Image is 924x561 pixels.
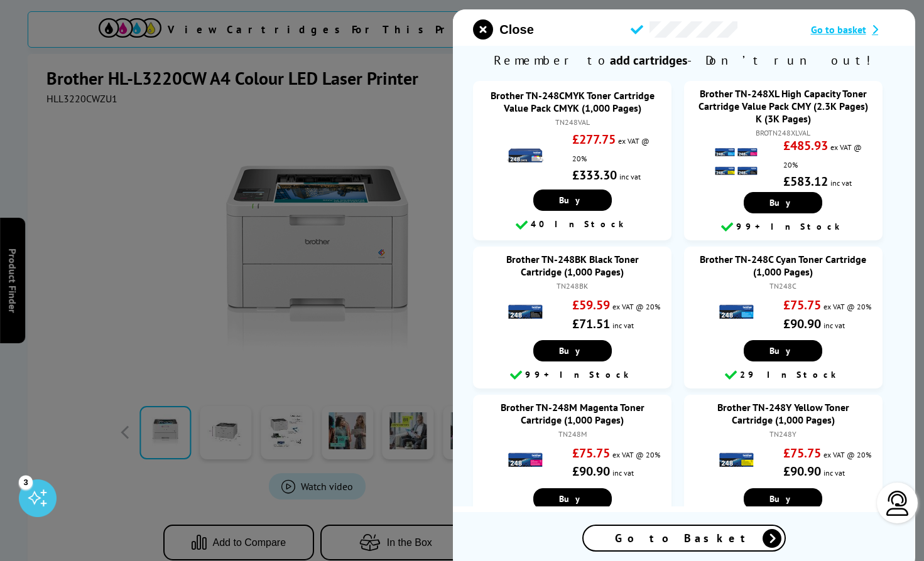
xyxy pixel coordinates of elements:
a: Go to basket [810,23,894,36]
strong: £75.75 [783,445,820,461]
div: 3 [19,475,33,489]
span: inc vat [612,468,633,478]
button: close modal [473,19,533,40]
span: inc vat [612,321,633,330]
strong: £90.90 [783,316,820,332]
strong: £485.93 [783,137,827,154]
a: Go to Basket [582,525,785,552]
span: inc vat [619,172,640,181]
b: add cartridges [609,52,687,68]
a: Brother TN-248BK Black Toner Cartridge (1,000 Pages) [506,253,638,278]
span: ex VAT @ 20% [823,302,871,311]
span: Buy [558,195,585,206]
strong: £90.90 [572,463,609,479]
div: TN248C [696,281,869,291]
img: Brother TN-248BK Black Toner Cartridge (1,000 Pages) [503,291,547,334]
img: Brother TN-248CMYK Toner Cartridge Value Pack CMYK (1,000 Pages) [503,134,547,178]
img: Brother TN-248Y Yellow Toner Cartridge (1,000 Pages) [714,439,758,483]
span: ex VAT @ 20% [823,450,871,459]
span: inc vat [823,321,844,330]
span: Buy [558,493,585,505]
span: Buy [769,197,796,208]
span: inc vat [830,178,851,188]
div: 40 In Stock [479,217,665,232]
strong: £90.90 [783,463,820,479]
strong: £75.75 [783,297,820,313]
span: Go to basket [810,23,866,36]
img: user-headset-light.svg [885,491,910,516]
img: Brother TN-248C Cyan Toner Cartridge (1,000 Pages) [714,291,758,334]
div: TN248BK [486,281,659,291]
a: Brother TN-248XL High Capacity Toner Cartridge Value Pack CMY (2.3K Pages) K (3K Pages) [698,87,867,125]
span: Buy [769,345,796,356]
a: Brother TN-248Y Yellow Toner Cartridge (1,000 Pages) [717,401,849,426]
strong: £75.75 [572,445,609,461]
div: 99+ In Stock [690,220,876,235]
span: Buy [558,345,585,356]
a: Brother TN-248C Cyan Toner Cartridge (1,000 Pages) [700,253,866,278]
strong: £59.59 [572,297,609,313]
div: 99+ In Stock [479,368,665,383]
div: TN248Y [696,429,869,439]
span: Close [499,23,533,37]
span: Remember to - Don’t run out! [453,46,915,75]
span: Go to Basket [614,531,753,545]
span: ex VAT @ 20% [612,302,660,311]
div: TN248M [486,429,659,439]
span: inc vat [823,468,844,478]
strong: £583.12 [783,173,827,190]
a: Brother TN-248CMYK Toner Cartridge Value Pack CMYK (1,000 Pages) [490,89,654,114]
strong: £71.51 [572,316,609,332]
a: Brother TN-248M Magenta Toner Cartridge (1,000 Pages) [500,401,644,426]
div: 29 In Stock [690,368,876,383]
div: TN248VAL [486,117,659,127]
span: Buy [769,493,796,505]
img: Brother TN-248XL High Capacity Toner Cartridge Value Pack CMY (2.3K Pages) K (3K Pages) [714,140,758,184]
span: ex VAT @ 20% [612,450,660,459]
div: BROTN248XLVAL [696,128,869,137]
img: Brother TN-248M Magenta Toner Cartridge (1,000 Pages) [503,439,547,483]
strong: £333.30 [572,167,616,183]
strong: £277.75 [572,131,615,147]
